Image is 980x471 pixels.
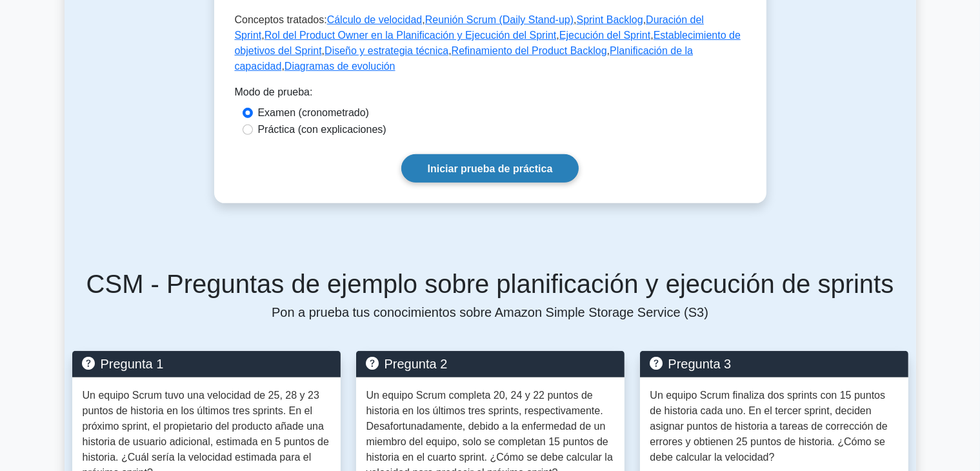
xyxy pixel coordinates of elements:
[425,14,574,25] a: Reunión Scrum (Daily Stand-up)
[285,61,395,72] a: Diagramas de evolución
[322,45,325,56] font: ,
[650,390,888,463] font: Un equipo Scrum finaliza dos sprints con 15 puntos de historia cada uno. En el tercer sprint, dec...
[281,61,284,72] font: ,
[272,305,708,319] font: Pon a prueba tus conocimientos sobre Amazon Simple Storage Service (S3)
[668,357,732,371] font: Pregunta 3
[448,45,451,56] font: ,
[422,14,425,25] font: ,
[325,45,448,56] a: Diseño y estrategia técnica
[559,30,650,41] a: Ejecución del Sprint
[101,357,164,371] font: Pregunta 1
[385,357,448,371] font: Pregunta 2
[401,154,579,182] a: Iniciar prueba de práctica
[428,163,553,174] font: Iniciar prueba de práctica
[265,30,557,41] a: Rol del Product Owner en la Planificación y Ejecución del Sprint
[650,30,653,41] font: ,
[235,86,313,97] font: Modo de prueba:
[556,30,559,41] font: ,
[574,14,576,25] font: ,
[86,270,894,298] font: CSM - Preguntas de ejemplo sobre planificación y ejecución de sprints
[607,45,610,56] font: ,
[235,45,694,72] a: Planificación de la capacidad
[327,14,423,25] a: Cálculo de velocidad
[258,124,386,135] font: Práctica (con explicaciones)
[261,30,264,41] font: ,
[577,14,643,25] a: Sprint Backlog
[452,45,607,56] a: Refinamiento del Product Backlog
[258,107,370,118] font: Examen (cronometrado)
[235,14,327,25] font: Conceptos tratados:
[643,14,646,25] font: ,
